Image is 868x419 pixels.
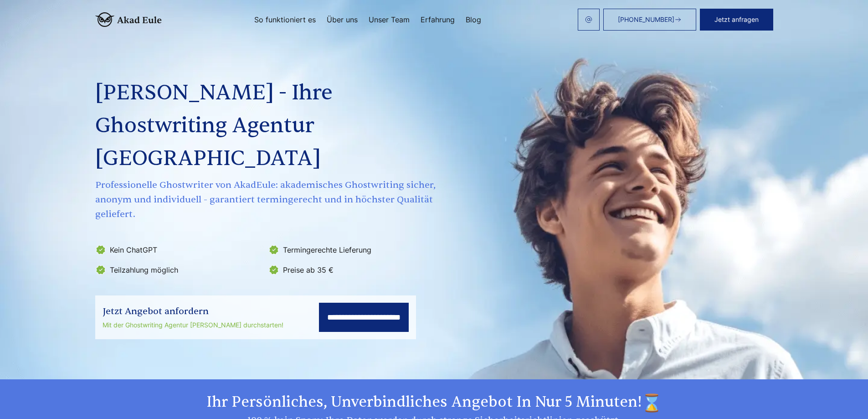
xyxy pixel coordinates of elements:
[95,263,263,277] li: Teilzahlung möglich
[603,9,696,31] a: [PHONE_NUMBER]
[421,16,455,23] a: Erfahrung
[103,304,283,319] div: Jetzt Angebot anfordern
[95,393,773,413] h2: Ihr persönliches, unverbindliches Angebot in nur 5 Minuten!
[95,243,263,257] li: Kein ChatGPT
[254,16,316,23] a: So funktioniert es
[268,243,436,257] li: Termingerechte Lieferung
[268,263,436,277] li: Preise ab 35 €
[95,77,438,175] h1: [PERSON_NAME] - Ihre Ghostwriting Agentur [GEOGRAPHIC_DATA]
[369,16,410,23] a: Unser Team
[642,393,662,413] img: time
[585,16,592,23] img: email
[327,16,358,23] a: Über uns
[95,12,162,27] img: logo
[103,320,283,331] div: Mit der Ghostwriting Agentur [PERSON_NAME] durchstarten!
[700,9,773,31] button: Jetzt anfragen
[466,16,481,23] a: Blog
[618,16,674,23] span: [PHONE_NUMBER]
[95,178,438,222] span: Professionelle Ghostwriter von AkadEule: akademisches Ghostwriting sicher, anonym und individuell...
